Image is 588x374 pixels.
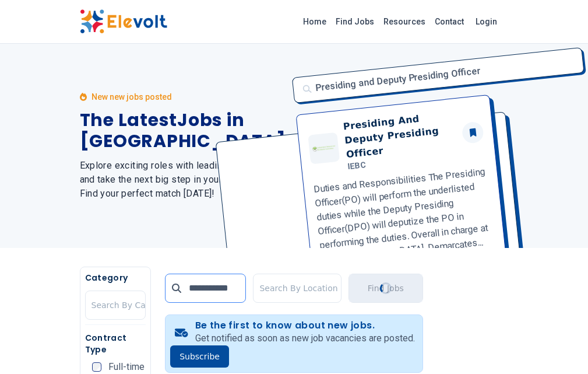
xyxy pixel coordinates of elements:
h2: Explore exciting roles with leading companies and take the next big step in your career. Find you... [80,159,286,201]
h5: Category [85,272,146,284]
a: Home [298,12,331,31]
a: Contact [430,12,469,31]
h1: The Latest Jobs in [GEOGRAPHIC_DATA] [80,110,286,152]
input: Full-time [92,362,101,372]
iframe: Chat Widget [530,318,588,374]
a: Find Jobs [331,12,379,31]
a: Login [469,10,504,33]
div: Loading... [378,281,393,296]
p: New new jobs posted [91,91,172,103]
img: Elevolt [80,9,167,34]
span: Full-time [108,362,145,372]
button: Subscribe [170,345,229,368]
h4: Be the first to know about new jobs. [195,320,415,331]
button: Find JobsLoading... [348,274,423,303]
p: Get notified as soon as new job vacancies are posted. [195,331,415,345]
a: Resources [379,12,430,31]
h5: Contract Type [85,332,146,355]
